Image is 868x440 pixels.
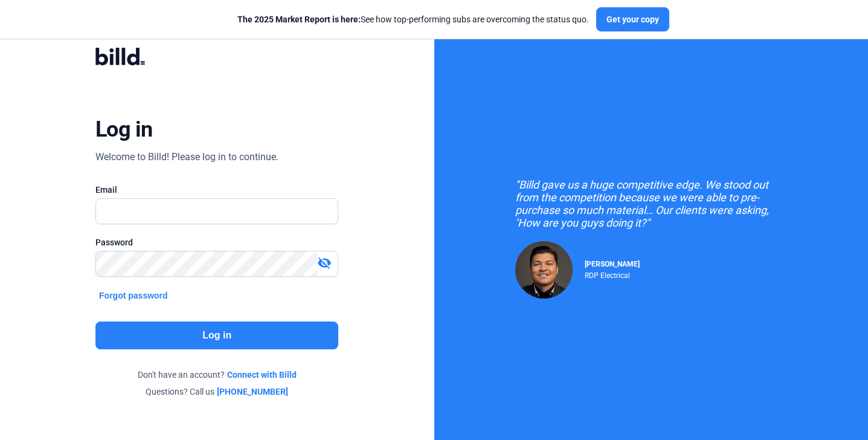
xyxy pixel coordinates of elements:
button: Get your copy [596,7,669,31]
div: See how top-performing subs are overcoming the status quo. [237,13,589,25]
div: Email [95,184,338,196]
div: Welcome to Billd! Please log in to continue. [95,150,278,164]
div: Log in [95,116,153,143]
span: The 2025 Market Report is here: [237,15,361,24]
div: Password [95,236,338,248]
button: Forgot password [95,289,172,302]
button: Log in [95,322,338,349]
a: Connect with Billd [227,369,297,381]
div: "Billd gave us a huge competitive edge. We stood out from the competition because we were able to... [515,178,787,229]
div: Don't have an account? [95,369,338,381]
img: Raul Pacheco [515,241,573,299]
span: [PERSON_NAME] [585,260,640,268]
mat-icon: visibility_off [317,256,332,270]
div: Questions? Call us [95,386,338,398]
a: [PHONE_NUMBER] [217,386,288,398]
div: RDP Electrical [585,268,640,280]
